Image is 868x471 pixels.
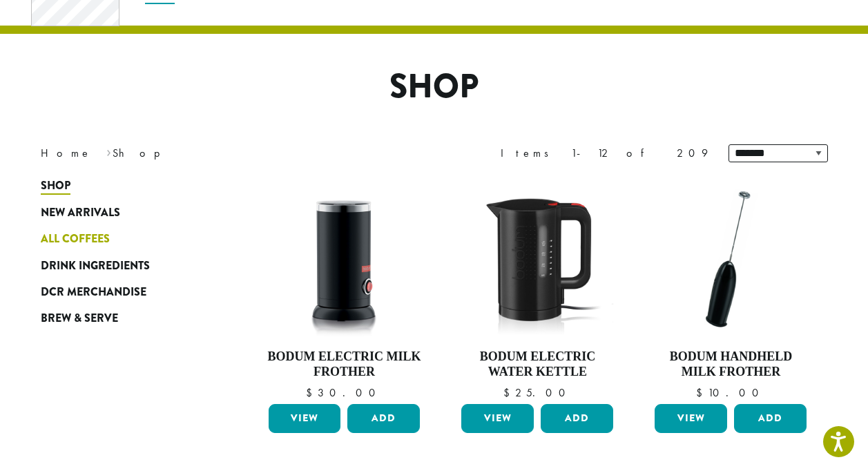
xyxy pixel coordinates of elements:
h4: Bodum Electric Milk Frother [265,349,424,379]
h1: Shop [30,67,838,107]
a: Brew & Serve [41,305,206,331]
span: $ [306,385,318,400]
img: DP3954.01-002.png [264,180,423,338]
a: Home [41,146,92,160]
a: DCR Merchandise [41,279,206,305]
a: Bodum Handheld Milk Frother $10.00 [651,180,810,398]
bdi: 25.00 [503,385,572,400]
span: Drink Ingredients [41,258,150,275]
div: Items 1-12 of 209 [501,145,708,162]
span: Shop [41,177,70,195]
a: All Coffees [41,226,206,252]
a: Bodum Electric Milk Frother $30.00 [265,180,424,398]
a: Bodum Electric Water Kettle $25.00 [458,180,617,398]
a: Shop [41,173,206,199]
span: $ [696,385,708,400]
nav: Breadcrumb [41,145,414,162]
span: › [106,140,111,162]
a: New Arrivals [41,200,206,226]
a: View [655,404,727,433]
span: Brew & Serve [41,310,118,327]
a: Drink Ingredients [41,252,206,278]
bdi: 30.00 [306,385,382,400]
h4: Bodum Electric Water Kettle [458,349,617,379]
span: $ [503,385,515,400]
img: DP3927.01-002.png [651,180,810,338]
h4: Bodum Handheld Milk Frother [651,349,810,379]
button: Add [347,404,420,433]
span: New Arrivals [41,204,120,222]
a: View [269,404,341,433]
img: DP3955.01.png [458,180,617,338]
a: View [461,404,534,433]
span: All Coffees [41,231,110,248]
button: Add [541,404,613,433]
span: DCR Merchandise [41,284,146,301]
button: Add [734,404,807,433]
bdi: 10.00 [696,385,765,400]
